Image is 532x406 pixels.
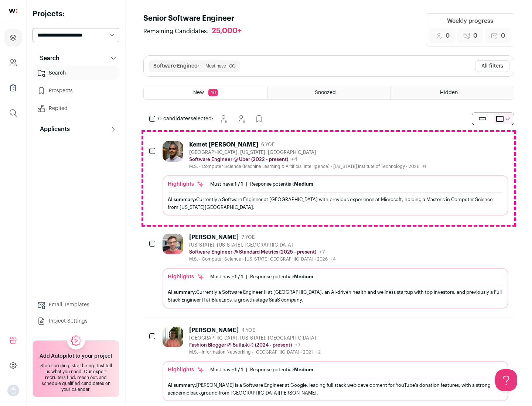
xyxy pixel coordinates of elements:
[4,54,22,72] a: Company and ATS Settings
[501,31,505,40] span: 0
[163,327,508,401] a: [PERSON_NAME] 4 YOE [GEOGRAPHIC_DATA], [US_STATE], [GEOGRAPHIC_DATA] Fashion Blogger @ Suila水啦 (2...
[168,196,503,211] div: Currently a Software Engineer at [GEOGRAPHIC_DATA] with previous experience at Microsoft, holding...
[294,182,313,186] span: Medium
[210,181,313,187] ul: |
[189,249,316,255] p: Software Engineer @ Standard Metrics (2025 - present)
[422,164,426,169] span: +1
[168,381,503,397] div: [PERSON_NAME] is a Software Engineer at Google, leading full stack web development for YouTube's ...
[33,297,119,312] a: Email Templates
[294,367,313,372] span: Medium
[143,13,249,24] h1: Senior Software Engineer
[495,369,517,391] iframe: Help Scout Beacon - Open
[446,31,450,40] span: 0
[210,274,243,280] div: Must have:
[193,90,204,95] span: New
[315,90,336,95] span: Snoozed
[189,164,426,169] div: M.S. - Computer Science (Machine Learning & Artificial Intelligence) - [US_STATE] Institute of Te...
[158,115,213,123] span: selected:
[9,9,17,13] img: wellfound-shorthand-0d5821cbd27db2630d0214b213865d53afaa358527fdda9d0ea32b1df1b89c2c.svg
[158,116,191,121] span: 0 candidates
[250,181,313,187] div: Response potential:
[35,125,70,134] p: Applicants
[7,385,19,396] img: nopic.png
[33,314,119,328] a: Project Settings
[168,180,204,188] div: Highlights
[163,234,508,308] a: [PERSON_NAME] 7 YOE [US_STATE], [US_STATE], [GEOGRAPHIC_DATA] Software Engineer @ Standard Metric...
[163,141,508,216] a: Kemet [PERSON_NAME] 6 YOE [GEOGRAPHIC_DATA], [US_STATE], [GEOGRAPHIC_DATA] Software Engineer @ Ub...
[252,111,266,126] button: Add to Prospects
[261,142,274,148] span: 6 YOE
[250,274,313,280] div: Response potential:
[235,182,243,186] span: 1 / 1
[440,90,458,95] span: Hidden
[189,327,239,334] div: [PERSON_NAME]
[189,349,321,355] div: M.S. - Information Networking - [GEOGRAPHIC_DATA] - 2021
[33,83,119,98] a: Prospects
[163,234,183,254] img: 0fb184815f518ed3bcaf4f46c87e3bafcb34ea1ec747045ab451f3ffb05d485a
[168,197,196,202] span: AI summary:
[168,366,204,374] div: Highlights
[189,141,258,148] div: Kemet [PERSON_NAME]
[295,343,301,348] span: +7
[168,273,204,281] div: Highlights
[153,62,199,70] button: Software Engineer
[40,352,112,360] h2: Add Autopilot to your project
[33,66,119,80] a: Search
[242,234,255,240] span: 7 YOE
[35,54,59,63] p: Search
[33,9,119,19] h2: Projects:
[163,141,183,162] img: 1d26598260d5d9f7a69202d59cf331847448e6cffe37083edaed4f8fc8795bfe
[242,327,255,333] span: 4 YOE
[205,63,226,69] span: Must have
[210,367,243,373] div: Must have:
[291,157,297,162] span: +4
[473,31,477,40] span: 0
[189,256,336,262] div: M.S. - Computer Science - [US_STATE][GEOGRAPHIC_DATA] - 2026
[331,257,336,261] span: +4
[163,327,183,347] img: 322c244f3187aa81024ea13e08450523775794405435f85740c15dbe0cd0baab.jpg
[33,51,119,66] button: Search
[143,27,209,36] span: Remaining Candidates:
[267,86,391,99] a: Snoozed
[208,89,218,96] span: 10
[212,27,242,36] div: 25,000+
[235,367,243,372] span: 1 / 1
[235,274,243,279] span: 1 / 1
[210,181,243,187] div: Must have:
[168,288,503,304] div: Currently a Software Engineer II at [GEOGRAPHIC_DATA], an AI-driven health and wellness startup w...
[33,340,119,397] a: Add Autopilot to your project Stop scrolling, start hiring. Just tell us what you need. Our exper...
[475,60,509,72] button: All filters
[7,385,19,396] button: Open dropdown
[168,290,196,295] span: AI summary:
[391,86,514,99] a: Hidden
[37,363,115,392] div: Stop scrolling, start hiring. Just tell us what you need. Our expert recruiters find, reach out, ...
[189,234,239,241] div: [PERSON_NAME]
[316,350,321,354] span: +2
[250,367,313,373] div: Response potential:
[189,342,292,348] p: Fashion Blogger @ Suila水啦 (2024 - present)
[168,383,196,388] span: AI summary:
[447,17,493,25] div: Weekly progress
[234,111,249,126] button: Hide
[33,101,119,116] a: Replied
[210,274,313,280] ul: |
[189,335,321,341] div: [GEOGRAPHIC_DATA], [US_STATE], [GEOGRAPHIC_DATA]
[4,29,22,47] a: Projects
[189,149,426,155] div: [GEOGRAPHIC_DATA], [US_STATE], [GEOGRAPHIC_DATA]
[4,79,22,97] a: Company Lists
[189,156,288,162] p: Software Engineer @ Uber (2022 - present)
[33,122,119,137] button: Applicants
[216,111,231,126] button: Snooze
[189,242,336,248] div: [US_STATE], [US_STATE], [GEOGRAPHIC_DATA]
[294,274,313,279] span: Medium
[319,250,325,255] span: +7
[210,367,313,373] ul: |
